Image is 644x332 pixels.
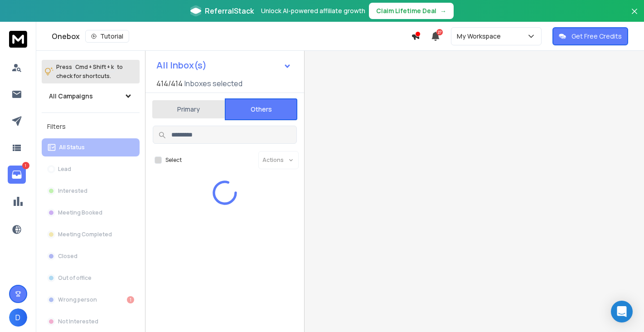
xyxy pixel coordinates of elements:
p: Unlock AI-powered affiliate growth [261,6,365,15]
span: 27 [436,29,443,35]
h1: All Campaigns [49,92,93,101]
p: Get Free Credits [571,32,622,41]
button: Get Free Credits [552,27,628,45]
button: All Campaigns [42,87,140,105]
span: 414 / 414 [156,78,183,89]
h1: All Inbox(s) [156,61,207,70]
button: Close banner [629,5,640,27]
p: My Workspace [457,32,504,41]
button: All Inbox(s) [149,56,299,74]
a: 1 [8,166,26,184]
button: Primary [152,99,225,119]
div: Onebox [52,30,411,43]
span: Cmd + Shift + k [74,62,115,72]
div: Open Intercom Messenger [611,301,633,322]
p: 1 [22,162,29,169]
button: Claim Lifetime Deal→ [369,3,454,19]
button: Others [225,98,297,120]
h3: Inboxes selected [184,78,242,89]
span: ReferralStack [205,5,254,16]
button: D [9,308,27,327]
span: → [440,6,446,15]
label: Select [165,156,182,164]
h3: Filters [42,120,140,133]
button: Tutorial [85,30,129,43]
p: Press to check for shortcuts. [56,63,123,81]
